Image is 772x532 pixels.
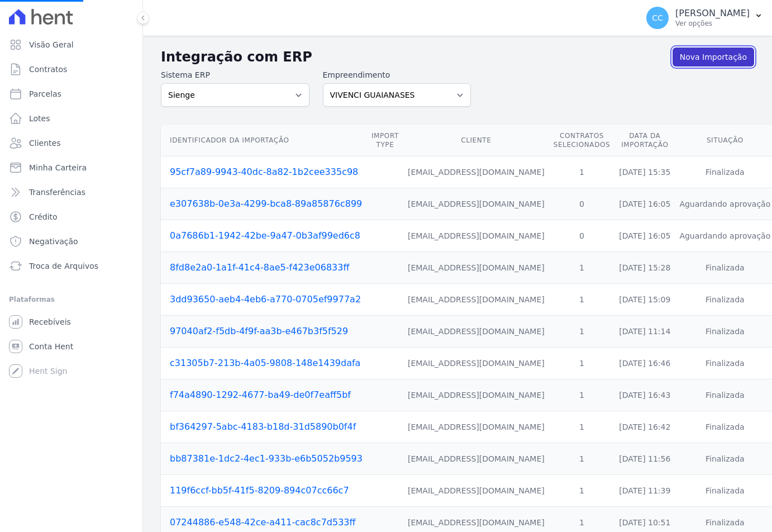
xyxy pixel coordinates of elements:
span: Lotes [29,113,50,124]
td: 0 [549,220,615,252]
td: [DATE] 16:42 [614,411,675,443]
a: 3dd93650-aeb4-4eb6-a770-0705ef9977a2 [170,294,361,305]
th: Cliente [403,125,549,156]
a: f74a4890-1292-4677-ba49-de0f7eaff5bf [170,389,351,400]
td: [EMAIL_ADDRESS][DOMAIN_NAME] [403,379,549,411]
div: Plataformas [9,293,134,306]
td: [DATE] 16:46 [614,348,675,379]
td: [DATE] 15:35 [614,156,675,188]
a: 95cf7a89-9943-40dc-8a82-1b2cee335c98 [170,167,358,177]
th: Import type [367,125,403,156]
a: Contratos [4,58,138,80]
td: [EMAIL_ADDRESS][DOMAIN_NAME] [403,443,549,475]
span: Minha Carteira [29,162,87,173]
td: [EMAIL_ADDRESS][DOMAIN_NAME] [403,156,549,188]
td: 1 [549,316,615,348]
a: 97040af2-f5db-4f9f-aa3b-e467b3f5f529 [170,326,348,336]
td: [DATE] 15:28 [614,252,675,284]
th: Data da Importação [614,125,675,156]
td: 1 [549,156,615,188]
a: bf364297-5abc-4183-b18d-31d5890b0f4f [170,421,356,432]
label: Sistema ERP [161,69,309,81]
a: 0a7686b1-1942-42be-9a47-0b3af99ed6c8 [170,230,360,241]
a: Transferências [4,181,138,203]
a: Recebíveis [4,311,138,333]
a: Troca de Arquivos [4,255,138,277]
span: Transferências [29,187,85,198]
td: [EMAIL_ADDRESS][DOMAIN_NAME] [403,188,549,220]
a: Visão Geral [4,34,138,56]
span: Negativação [29,236,78,247]
a: 8fd8e2a0-1a1f-41c4-8ae5-f423e06833ff [170,262,349,273]
td: [DATE] 11:56 [614,443,675,475]
a: Conta Hent [4,335,138,358]
span: CC [652,14,663,22]
td: [EMAIL_ADDRESS][DOMAIN_NAME] [403,411,549,443]
span: Clientes [29,137,60,149]
td: 1 [549,348,615,379]
td: [DATE] 11:39 [614,475,675,507]
th: Identificador da Importação [161,125,367,156]
a: Crédito [4,206,138,228]
td: [DATE] 16:05 [614,220,675,252]
td: 0 [549,188,615,220]
td: [DATE] 15:09 [614,284,675,316]
td: 1 [549,411,615,443]
td: [DATE] 16:43 [614,379,675,411]
td: [EMAIL_ADDRESS][DOMAIN_NAME] [403,348,549,379]
span: Visão Geral [29,39,74,50]
span: Contratos [29,64,67,75]
a: 07244886-e548-42ce-a411-cac8c7d533ff [170,517,356,528]
span: Conta Hent [29,341,73,352]
span: Recebíveis [29,316,71,327]
td: 1 [549,443,615,475]
h2: Integração com ERP [161,47,673,67]
td: 1 [549,252,615,284]
td: 1 [549,379,615,411]
th: Contratos Selecionados [549,125,615,156]
a: Lotes [4,107,138,130]
td: [DATE] 11:14 [614,316,675,348]
span: Parcelas [29,88,61,99]
td: [EMAIL_ADDRESS][DOMAIN_NAME] [403,475,549,507]
a: Parcelas [4,83,138,105]
a: c31305b7-213b-4a05-9808-148e1439dafa [170,358,360,368]
a: Clientes [4,132,138,154]
td: [EMAIL_ADDRESS][DOMAIN_NAME] [403,252,549,284]
td: 1 [549,475,615,507]
p: [PERSON_NAME] [675,8,750,19]
p: Ver opções [675,19,750,28]
a: bb87381e-1dc2-4ec1-933b-e6b5052b9593 [170,453,363,464]
a: Negativação [4,230,138,253]
td: 1 [549,284,615,316]
td: [EMAIL_ADDRESS][DOMAIN_NAME] [403,316,549,348]
a: 119f6ccf-bb5f-41f5-8209-894c07cc66c7 [170,485,349,496]
button: CC [PERSON_NAME] Ver opções [637,2,772,34]
label: Empreendimento [323,69,471,81]
a: e307638b-0e3a-4299-bca8-89a85876c899 [170,198,362,209]
span: Troca de Arquivos [29,260,98,272]
a: Nova Importação [673,47,754,66]
a: Minha Carteira [4,156,138,179]
td: [EMAIL_ADDRESS][DOMAIN_NAME] [403,220,549,252]
td: [EMAIL_ADDRESS][DOMAIN_NAME] [403,284,549,316]
td: [DATE] 16:05 [614,188,675,220]
span: Crédito [29,211,58,222]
